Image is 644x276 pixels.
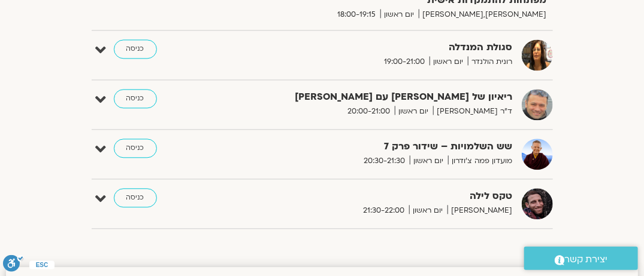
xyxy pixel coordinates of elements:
[359,204,409,217] span: 21:30-22:00
[334,8,380,21] span: 18:00-19:15
[255,89,513,105] strong: ריאיון של [PERSON_NAME] עם [PERSON_NAME]
[114,89,157,108] a: כניסה
[524,247,638,270] a: יצירת קשר
[433,105,513,118] span: ד"ר [PERSON_NAME]
[430,56,468,68] span: יום ראשון
[565,252,608,268] span: יצירת קשר
[255,188,513,204] strong: טקס לילה
[344,105,395,118] span: 20:00-21:00
[448,204,513,217] span: [PERSON_NAME]
[114,188,157,207] a: כניסה
[419,8,547,21] span: [PERSON_NAME],[PERSON_NAME]
[360,155,410,167] span: 20:30-21:30
[380,56,430,68] span: 19:00-21:00
[395,105,433,118] span: יום ראשון
[255,39,513,56] strong: סגולת המנדלה
[448,155,513,167] span: מועדון פמה צ'ודרון
[409,204,448,217] span: יום ראשון
[114,139,157,158] a: כניסה
[380,8,419,21] span: יום ראשון
[410,155,448,167] span: יום ראשון
[114,39,157,59] a: כניסה
[468,56,513,68] span: רונית הולנדר
[255,139,513,155] strong: שש השלמויות – שידור פרק 7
